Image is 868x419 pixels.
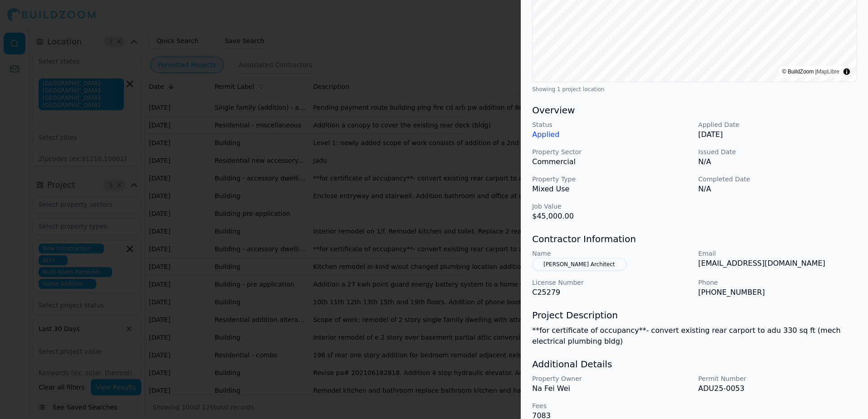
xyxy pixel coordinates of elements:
[698,175,857,184] p: Completed Date
[532,358,857,370] h3: Additional Details
[532,184,691,195] p: Mixed Use
[817,68,839,75] a: MapLibre
[532,211,691,222] p: $45,000.00
[698,129,857,140] p: [DATE]
[532,249,691,258] p: Name
[698,147,857,156] p: Issued Date
[532,147,691,156] p: Property Sector
[532,258,626,271] button: [PERSON_NAME] Architect
[698,278,857,287] p: Phone
[532,383,691,394] p: Na Fei Wei
[698,383,857,394] p: ADU25-0053
[841,66,852,77] summary: Toggle attribution
[532,233,857,245] h3: Contractor Information
[698,374,857,383] p: Permit Number
[532,287,691,298] p: C25279
[532,86,857,93] div: Showing 1 project location
[698,156,857,167] p: N/A
[532,309,857,322] h3: Project Description
[532,325,857,347] p: **for certificate of occupancy**- convert existing rear carport to adu 330 sq ft (mech electrical...
[698,184,857,195] p: N/A
[532,202,691,211] p: Job Value
[532,374,691,383] p: Property Owner
[698,120,857,129] p: Applied Date
[532,104,857,117] h3: Overview
[698,249,857,258] p: Email
[532,156,691,167] p: Commercial
[532,175,691,184] p: Property Type
[532,120,691,129] p: Status
[532,401,691,410] p: Fees
[698,258,857,269] p: [EMAIL_ADDRESS][DOMAIN_NAME]
[782,67,839,76] div: © BuildZoom |
[532,278,691,287] p: License Number
[698,287,857,298] p: [PHONE_NUMBER]
[532,129,691,140] p: Applied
